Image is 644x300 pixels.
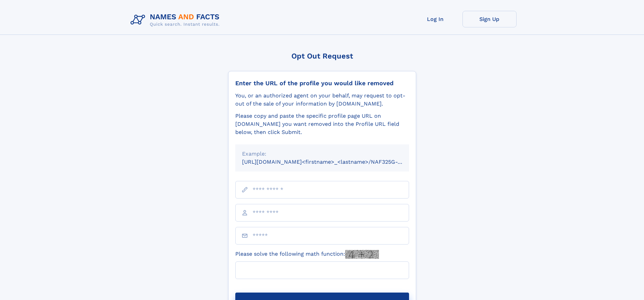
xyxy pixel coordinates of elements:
[228,52,416,60] div: Opt Out Request
[235,92,409,108] div: You, or an authorized agent on your behalf, may request to opt-out of the sale of your informatio...
[408,11,462,27] a: Log In
[235,79,409,87] div: Enter the URL of the profile you would like removed
[462,11,517,27] a: Sign Up
[242,159,422,165] small: [URL][DOMAIN_NAME]<firstname>_<lastname>/NAF325G-xxxxxxxx
[242,150,402,158] div: Example:
[235,250,379,259] label: Please solve the following math function:
[235,112,409,136] div: Please copy and paste the specific profile page URL on [DOMAIN_NAME] you want removed into the Pr...
[128,11,225,29] img: Logo Names and Facts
